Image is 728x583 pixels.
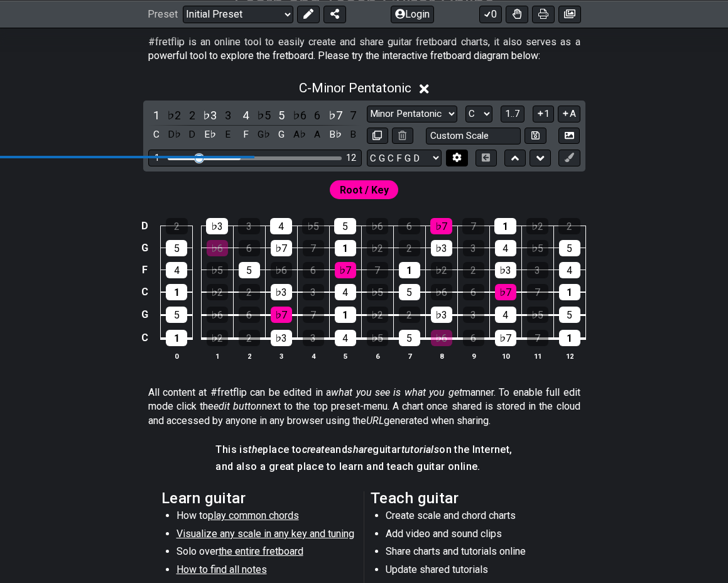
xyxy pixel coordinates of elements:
[331,386,462,398] em: what you see is what you get
[248,444,263,455] em: the
[137,281,152,303] td: C
[202,126,218,143] div: toggle pitch class
[425,349,457,362] th: 8
[559,262,580,278] div: 4
[237,126,254,143] div: toggle pitch class
[309,126,325,143] div: toggle pitch class
[335,307,356,323] div: 1
[291,126,308,143] div: toggle pitch class
[327,126,344,143] div: toggle pitch class
[184,107,200,124] div: toggle scale degree
[495,262,516,278] div: ♭3
[463,240,484,256] div: 3
[302,218,324,234] div: ♭5
[166,240,187,256] div: 5
[207,307,228,323] div: ♭6
[391,5,434,23] button: Login
[340,181,389,199] span: First enable full edit mode to edit
[506,5,528,23] button: Toggle Dexterity for all fretkits
[208,509,299,521] span: play common chords
[345,107,361,124] div: toggle scale degree
[137,215,152,237] td: D
[166,262,187,278] div: 4
[505,108,520,119] span: 1..7
[463,262,484,278] div: 2
[475,150,497,166] button: Toggle horizontal chord view
[335,330,356,346] div: 4
[177,564,267,575] span: How to find all notes
[524,128,546,144] button: Store user defined scale
[527,262,548,278] div: 3
[558,106,580,123] button: A
[398,218,420,234] div: 6
[177,509,356,526] li: How to
[430,218,452,234] div: ♭7
[345,126,361,143] div: toggle pitch class
[386,545,565,562] li: Share charts and tutorials online
[463,284,484,300] div: 6
[239,284,260,300] div: 2
[303,240,324,256] div: 7
[148,8,178,20] span: Preset
[399,307,420,323] div: 2
[530,150,551,166] button: Move down
[161,491,358,505] h2: Learn guitar
[273,126,290,143] div: toggle pitch class
[558,5,581,23] button: Create image
[201,349,233,362] th: 1
[270,218,292,234] div: 4
[256,107,272,124] div: toggle scale degree
[323,5,346,23] button: Share Preset
[367,240,388,256] div: ♭2
[166,218,188,234] div: 2
[527,307,548,323] div: ♭5
[533,106,554,123] button: 1
[386,563,565,580] li: Update shared tutorials
[239,307,260,323] div: 6
[238,218,260,234] div: 3
[386,509,565,526] li: Create scale and chord charts
[393,349,425,362] th: 7
[463,330,484,346] div: 6
[527,284,548,300] div: 7
[462,218,484,234] div: 7
[347,444,372,455] em: share
[161,349,193,362] th: 0
[399,262,420,278] div: 1
[399,240,420,256] div: 2
[329,349,361,362] th: 5
[495,330,516,346] div: ♭7
[558,150,580,166] button: First click edit preset to enable marker editing
[291,107,308,124] div: toggle scale degree
[303,262,324,278] div: 6
[346,153,356,163] div: 12
[366,218,388,234] div: ♭6
[399,284,420,300] div: 5
[177,528,354,540] span: Visualize any scale in any key and tuning
[166,284,187,300] div: 1
[273,107,290,124] div: toggle scale degree
[137,259,152,281] td: F
[302,444,330,455] em: create
[220,107,236,124] div: toggle scale degree
[207,330,228,346] div: ♭2
[327,107,344,124] div: toggle scale degree
[361,349,393,362] th: 6
[239,262,260,278] div: 5
[559,307,580,323] div: 5
[271,262,292,278] div: ♭6
[431,330,452,346] div: ♭6
[495,284,516,300] div: ♭7
[271,284,292,300] div: ♭3
[367,106,457,123] select: Scale
[431,307,452,323] div: ♭3
[367,307,388,323] div: ♭2
[184,126,200,143] div: toggle pitch class
[367,128,388,144] button: Copy
[367,262,388,278] div: 7
[558,128,580,144] button: Create Image
[334,218,356,234] div: 5
[367,150,442,166] select: Tuning
[457,349,489,362] th: 9
[256,126,272,143] div: toggle pitch class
